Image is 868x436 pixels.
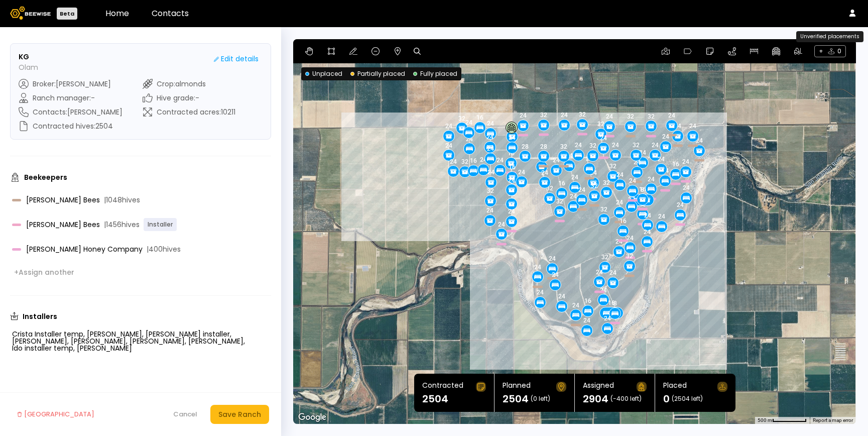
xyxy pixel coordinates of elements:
div: 24 [696,137,703,144]
div: 24 [647,176,654,183]
div: [PERSON_NAME] Bees|1048hives [10,192,271,208]
a: Report a map error [813,417,853,423]
div: Assigned [583,382,614,392]
div: Partially placed [350,69,405,78]
span: | 400 hives [147,246,181,253]
span: Installer [144,218,177,231]
h3: Beekeepers [24,174,67,181]
div: 24 [606,113,613,120]
div: 24 [508,208,515,215]
div: 24 [520,112,527,119]
div: 24 [487,169,494,176]
div: 32 [601,254,608,261]
div: Crista Installer temp, [PERSON_NAME], [PERSON_NAME] installer, [PERSON_NAME], [PERSON_NAME], [PER... [12,331,255,352]
div: Cancel [173,409,197,419]
div: Contracted [422,382,463,392]
div: 24 [578,186,585,193]
button: Save Ranch [210,405,269,424]
div: 32 [627,113,634,120]
div: 24 [662,133,669,140]
span: (2504 left) [672,396,703,402]
div: + Assign another [14,268,74,277]
div: 24 [486,120,493,127]
button: Map Scale: 500 m per 65 pixels [755,417,810,424]
div: 16 [672,161,679,168]
div: 24 [612,142,619,149]
div: 24 [629,177,636,184]
div: 24 [662,167,669,174]
p: Olam [19,62,38,73]
button: [GEOGRAPHIC_DATA] [12,405,99,424]
div: Broker : [PERSON_NAME] [19,79,122,89]
div: 32 [632,142,639,149]
div: 16 [584,297,591,304]
div: [PERSON_NAME] Bees|1456hivesInstaller [10,216,271,233]
span: | 1048 hives [104,196,140,203]
div: Edit details [214,54,259,64]
div: Contracted hives : 2504 [19,121,122,131]
div: 24 [537,289,544,296]
div: 32 [647,113,654,120]
div: 24 [644,229,651,236]
div: Ranch manager : - [19,93,122,103]
div: 24 [480,156,487,163]
div: 32 [589,142,596,149]
button: Cancel [168,406,202,422]
div: 32 [556,198,563,205]
h1: 2504 [503,394,529,404]
div: 24 [600,135,607,142]
div: 16 [470,157,477,164]
div: 24 [486,134,493,141]
div: 24 [644,212,651,219]
div: 24 [508,177,515,184]
div: 32 [540,112,547,119]
div: 32 [487,187,494,194]
div: 24 [558,293,565,300]
div: Placed [663,382,687,392]
div: 24 [572,302,579,309]
div: 16 [607,299,614,306]
div: Save Ranch [218,409,261,420]
div: Fully placed [413,69,457,78]
div: 24 [596,269,603,276]
div: 24 [683,184,690,191]
div: 24 [445,123,452,130]
div: 24 [589,169,596,176]
span: + 0 [814,45,846,57]
span: (0 left) [531,396,550,402]
div: 24 [575,142,582,149]
div: 24 [658,213,665,220]
img: Google [296,411,329,424]
div: [PERSON_NAME] Bees [12,218,239,231]
div: 32 [602,179,609,186]
div: 24 [682,158,689,165]
h3: Installers [23,313,57,320]
div: 28 [521,143,528,150]
div: 24 [616,171,624,178]
div: 24 [496,157,503,164]
div: Unplaced [305,69,342,78]
div: 24 [639,149,646,156]
div: 16 [508,164,515,171]
div: 24 [615,238,623,245]
div: 28 [540,143,547,150]
div: 32 [560,143,567,150]
div: 24 [677,201,684,208]
div: 32 [546,185,553,192]
button: +Assign another [10,265,78,279]
div: Hive grade : - [143,93,235,103]
div: 24 [541,169,548,176]
div: 24 [668,112,675,119]
div: 24 [465,119,472,126]
div: 24 [552,157,559,164]
div: 24 [615,199,623,206]
div: 24 [583,317,590,324]
div: 24 [561,112,568,119]
div: 24 [498,221,505,228]
div: 24 [604,315,611,322]
div: 24 [633,159,640,166]
h3: KG [19,52,38,62]
span: | 1456 hives [104,221,140,228]
div: Beta [57,8,77,20]
div: 24 [465,136,472,143]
